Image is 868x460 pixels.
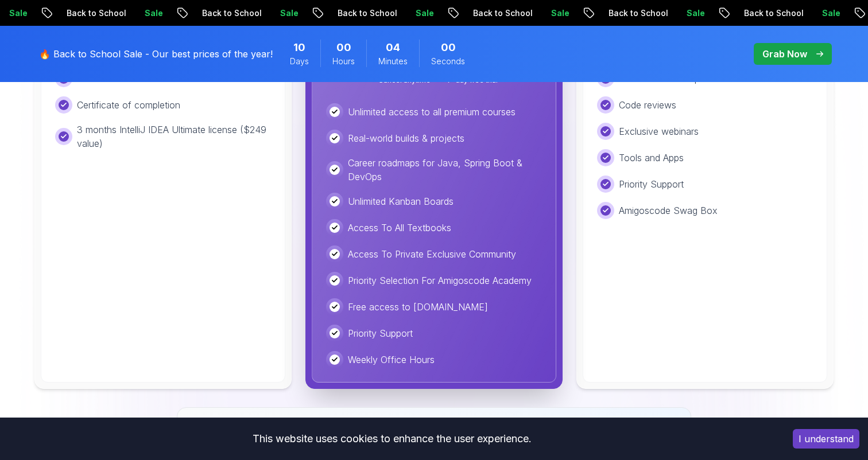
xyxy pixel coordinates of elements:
[619,151,684,165] p: Tools and Apps
[532,7,568,19] p: Sale
[348,156,542,184] p: Career roadmaps for Java, Spring Boot & DevOps
[348,247,516,261] p: Access To Private Exclusive Community
[667,7,704,19] p: Sale
[386,40,400,56] span: 4 Minutes
[589,7,667,19] p: Back to School
[125,7,162,19] p: Sale
[348,353,435,367] p: Weekly Office Hours
[348,105,516,119] p: Unlimited access to all premium courses
[336,40,351,56] span: 0 Hours
[348,194,454,208] p: Unlimited Kanban Boards
[803,7,839,19] p: Sale
[762,47,807,61] p: Grab Now
[77,123,271,150] p: 3 months IntelliJ IDEA Ultimate license ($249 value)
[293,40,305,56] span: 10 Days
[619,124,699,138] p: Exclusive webinars
[348,300,488,314] p: Free access to [DOMAIN_NAME]
[396,7,433,19] p: Sale
[332,56,355,67] span: Hours
[318,7,396,19] p: Back to School
[47,7,125,19] p: Back to School
[793,429,859,449] button: Accept cookies
[431,56,465,67] span: Seconds
[441,40,456,56] span: 0 Seconds
[348,131,464,145] p: Real-world builds & projects
[348,274,532,287] p: Priority Selection For Amigoscode Academy
[724,7,803,19] p: Back to School
[348,326,413,340] p: Priority Support
[183,7,261,19] p: Back to School
[378,56,408,67] span: Minutes
[619,204,718,217] p: Amigoscode Swag Box
[290,56,309,67] span: Days
[348,221,451,235] p: Access To All Textbooks
[619,98,676,112] p: Code reviews
[619,177,684,191] p: Priority Support
[39,47,273,61] p: 🔥 Back to School Sale - Our best prices of the year!
[261,7,297,19] p: Sale
[454,7,532,19] p: Back to School
[9,426,776,451] div: This website uses cookies to enhance the user experience.
[77,98,180,112] p: Certificate of completion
